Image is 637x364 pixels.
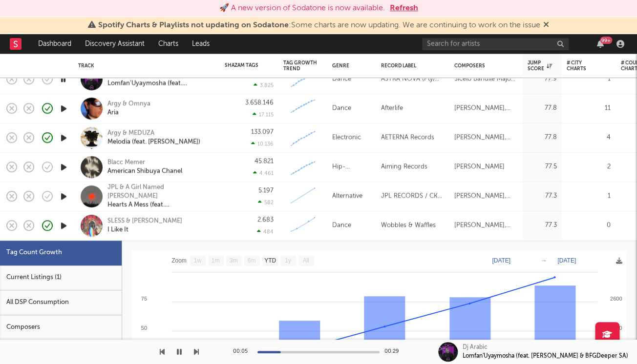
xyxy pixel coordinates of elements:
[258,199,274,205] div: 582
[107,129,200,146] a: Argy & MEDUZAMelodia (feat. [PERSON_NAME])
[212,257,220,263] text: 1m
[381,190,445,202] div: JPL RECORDS / CKB RECORDS
[285,257,291,263] text: 1y
[454,190,518,202] div: [PERSON_NAME], [PERSON_NAME], [PERSON_NAME]
[528,73,557,85] div: 77.9
[258,187,274,194] div: 5.197
[251,141,274,147] div: 10.136
[171,257,187,263] text: Zoom
[332,220,351,231] div: Dance
[107,217,182,225] div: SLESS & [PERSON_NAME]
[107,138,200,146] div: Melodia (feat. [PERSON_NAME])
[332,102,351,114] div: Dance
[254,82,274,88] div: 3.825
[528,161,557,173] div: 77.5
[528,190,557,202] div: 77.3
[107,158,182,167] div: Blacc Memer
[381,132,434,143] div: AETERNA Records
[332,161,371,173] div: Hip-Hop/Rap
[567,73,611,85] div: 1
[107,158,182,176] a: Blacc MemerAmerican Shibuya Chanel
[454,73,518,85] div: Sicelo Bandile Majozi, [PERSON_NAME]
[381,73,445,85] div: ASTRA NOVA (Pty) Ltd
[107,183,212,209] a: JPL & A Girl Named [PERSON_NAME]Hearts A Mess (feat. [DEMOGRAPHIC_DATA])
[107,100,150,108] div: Argy & Omnya
[528,60,552,72] div: Jump Score
[230,257,238,263] text: 3m
[384,346,404,358] div: 00:29
[248,257,256,263] text: 6m
[332,63,366,69] div: Genre
[600,37,612,44] div: 99 +
[141,296,147,302] text: 75
[463,352,628,361] div: Lomfan'Uyaymosha (feat. [PERSON_NAME] & BFGDeeper SA)
[78,63,210,69] div: Track
[381,63,440,69] div: Record Label
[492,257,510,264] text: [DATE]
[381,161,427,173] div: Aiming Records
[454,102,518,114] div: [PERSON_NAME], [PERSON_NAME], [PERSON_NAME]
[225,62,259,68] div: Shazam Tags
[107,79,212,88] div: Lomfan'Uyaymosha (feat. [PERSON_NAME] & BFGDeeper SA)
[528,132,557,143] div: 77.8
[107,201,212,209] div: Hearts A Mess (feat. [DEMOGRAPHIC_DATA])
[283,60,318,72] div: Tag Growth Trend
[194,257,202,263] text: 1w
[151,34,185,54] a: Charts
[557,257,576,264] text: [DATE]
[245,100,274,106] div: 3.658.146
[31,34,78,54] a: Dashboard
[253,111,274,118] div: 17.115
[107,70,212,88] a: Dj ArabicLomfan'Uyaymosha (feat. [PERSON_NAME] & BFGDeeper SA)
[255,158,274,164] div: 45.821
[253,170,274,176] div: 4.461
[233,346,253,358] div: 00:05
[332,190,362,202] div: Alternative
[528,220,557,231] div: 77.3
[98,21,540,29] span: : Some charts are now updating. We are continuing to work on the issue
[567,190,611,202] div: 1
[107,225,182,234] div: I Like It
[257,228,274,235] div: 484
[185,34,216,54] a: Leads
[610,296,622,302] text: 2600
[381,220,436,231] div: Wobbles & Waffles
[454,161,505,173] div: [PERSON_NAME]
[597,40,604,48] button: 99+
[528,102,557,114] div: 77.8
[302,257,309,263] text: All
[567,102,611,114] div: 11
[381,102,403,114] div: Afterlife
[141,325,147,331] text: 50
[107,100,150,117] a: Argy & OmnyaAria
[463,343,488,352] div: Dj Arabic
[107,167,182,176] div: American Shibuya Chanel
[98,21,289,29] span: Spotify Charts & Playlists not updating on Sodatone
[332,73,351,85] div: Dance
[567,161,611,173] div: 2
[541,257,547,264] text: →
[567,132,611,143] div: 4
[107,183,212,201] div: JPL & A Girl Named [PERSON_NAME]
[567,60,596,72] div: # City Charts
[264,257,276,263] text: YTD
[107,129,200,138] div: Argy & MEDUZA
[219,2,385,14] div: 🚀 A new version of Sodatone is now available.
[78,34,151,54] a: Discovery Assistant
[251,129,274,135] div: 133.097
[332,132,361,143] div: Electronic
[454,63,513,69] div: Composers
[543,21,549,29] span: Dismiss
[454,132,518,143] div: [PERSON_NAME], [PERSON_NAME]
[107,217,182,234] a: SLESS & [PERSON_NAME]I Like It
[257,217,274,223] div: 2.683
[422,38,569,50] input: Search for artists
[454,220,518,231] div: [PERSON_NAME], [PERSON_NAME]
[107,108,150,117] div: Aria
[567,220,611,231] div: 0
[390,2,418,14] button: Refresh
